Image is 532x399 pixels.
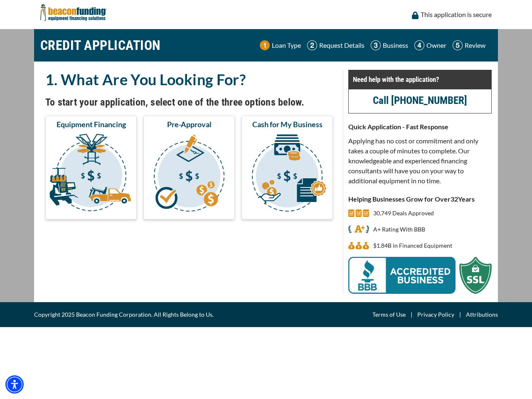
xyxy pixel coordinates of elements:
[5,375,24,394] div: Accessibility Menu
[348,194,492,204] p: Helping Businesses Grow for Over Years
[348,257,492,294] img: BBB Acredited Business and SSL Protection
[57,119,126,129] span: Equipment Financing
[34,310,214,320] span: Copyright 2025 Beacon Funding Corporation. All Rights Belong to Us.
[272,40,301,50] p: Loan Type
[47,133,135,216] img: Equipment Financing
[260,40,270,50] img: Step 1
[406,310,417,320] span: |
[45,95,333,109] h4: To start your application, select one of the three options below.
[348,122,492,132] p: Quick Application - Fast Response
[373,94,467,106] a: Call [PHONE_NUMBER]
[243,133,331,216] img: Cash for My Business
[371,40,381,50] img: Step 3
[348,136,492,186] p: Applying has no cost or commitment and only takes a couple of minutes to complete. Our knowledgea...
[319,40,365,50] p: Request Details
[372,310,406,320] a: Terms of Use
[252,119,323,129] span: Cash for My Business
[451,195,458,203] span: 32
[454,310,466,320] span: |
[417,310,454,320] a: Privacy Policy
[465,40,485,50] p: Review
[412,12,419,19] img: lock icon to convery security
[40,33,161,57] h1: CREDIT APPLICATION
[373,208,434,218] p: 30,749 Deals Approved
[373,224,425,234] p: A+ Rating With BBB
[307,40,317,50] img: Step 2
[453,40,463,50] img: Step 5
[421,10,492,20] p: This application is secure
[45,70,333,89] h2: 1. What Are You Looking For?
[373,241,452,251] p: $1,840,885,004 in Financed Equipment
[45,116,137,219] button: Equipment Financing
[353,74,487,84] p: Need help with the application?
[145,133,233,216] img: Pre-Approval
[466,310,498,320] a: Attributions
[241,116,333,219] button: Cash for My Business
[167,119,212,129] span: Pre-Approval
[143,116,235,219] button: Pre-Approval
[414,40,424,50] img: Step 4
[383,40,408,50] p: Business
[426,40,446,50] p: Owner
